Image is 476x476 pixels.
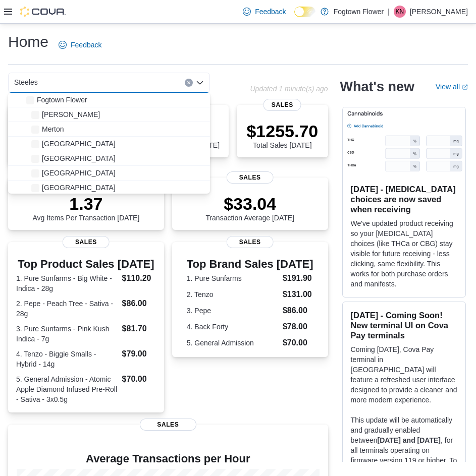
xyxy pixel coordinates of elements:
[205,194,294,222] div: Transaction Average [DATE]
[37,95,87,105] span: Fogtown Flower
[187,289,279,300] dt: 2. Tenzo
[340,79,414,95] h2: What's new
[388,6,390,18] p: |
[294,17,295,18] span: Dark Mode
[122,348,156,360] dd: $79.00
[227,171,274,184] span: Sales
[187,273,279,283] dt: 1. Pure Sunfarms
[16,299,118,319] dt: 2. Pepe - Peach Tree - Sativa - 28g
[283,272,313,284] dd: $191.90
[196,79,204,87] button: Close list of options
[16,453,320,465] h4: Average Transactions per Hour
[42,124,64,134] span: Merton
[283,337,313,349] dd: $70.00
[122,297,156,310] dd: $86.00
[71,40,101,50] span: Feedback
[185,79,193,87] button: Clear input
[187,258,313,270] h3: Top Brand Sales [DATE]
[462,84,468,90] svg: External link
[8,32,48,52] h1: Home
[8,93,210,107] button: Fogtown Flower
[63,236,110,248] span: Sales
[410,6,468,18] p: [PERSON_NAME]
[283,305,313,317] dd: $86.00
[294,7,315,17] input: Dark Mode
[32,194,139,222] div: Avg Items Per Transaction [DATE]
[42,139,116,149] span: [GEOGRAPHIC_DATA]
[246,121,318,141] p: $1255.70
[351,218,457,289] p: We've updated product receiving so your [MEDICAL_DATA] choices (like THCa or CBG) stay visible fo...
[227,236,274,248] span: Sales
[205,194,294,214] p: $33.04
[187,338,279,348] dt: 5. General Admission
[16,273,118,293] dt: 1. Pure Sunfarms - Big White - Indica - 28g
[239,2,290,22] a: Feedback
[55,35,105,55] a: Feedback
[140,419,196,431] span: Sales
[351,310,457,340] h3: [DATE] - Coming Soon! New terminal UI on Cova Pay terminals
[250,85,328,93] p: Updated 1 minute(s) ago
[16,349,118,369] dt: 4. Tenzo - Biggie Smalls - Hybrid - 14g
[396,6,404,18] span: KN
[20,7,66,17] img: Cova
[334,6,384,18] p: Fogtown Flower
[8,107,210,122] button: [PERSON_NAME]
[263,99,301,111] span: Sales
[283,288,313,301] dd: $131.00
[32,194,139,214] p: 1.37
[394,6,406,18] div: Kevon Neiven
[246,121,318,149] div: Total Sales [DATE]
[8,181,210,195] button: [GEOGRAPHIC_DATA]
[16,324,118,344] dt: 3. Pure Sunfarms - Pink Kush Indica - 7g
[16,258,156,270] h3: Top Product Sales [DATE]
[255,7,286,17] span: Feedback
[8,151,210,166] button: [GEOGRAPHIC_DATA]
[42,153,116,163] span: [GEOGRAPHIC_DATA]
[8,137,210,151] button: [GEOGRAPHIC_DATA]
[122,323,156,335] dd: $81.70
[187,322,279,332] dt: 4. Back Forty
[8,93,210,210] div: Choose from the following options
[8,122,210,137] button: Merton
[14,76,38,88] span: Steeles
[122,272,156,284] dd: $110.20
[122,373,156,385] dd: $70.00
[42,168,116,178] span: [GEOGRAPHIC_DATA]
[436,83,468,91] a: View allExternal link
[42,183,116,193] span: [GEOGRAPHIC_DATA]
[8,166,210,181] button: [GEOGRAPHIC_DATA]
[351,344,457,405] p: Coming [DATE], Cova Pay terminal in [GEOGRAPHIC_DATA] will feature a refreshed user interface des...
[42,109,100,120] span: [PERSON_NAME]
[283,321,313,333] dd: $78.00
[16,374,118,404] dt: 5. General Admission - Atomic Apple Diamond Infused Pre-Roll - Sativa - 3x0.5g
[351,184,457,214] h3: [DATE] - [MEDICAL_DATA] choices are now saved when receiving
[187,306,279,316] dt: 3. Pepe
[378,436,441,444] strong: [DATE] and [DATE]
